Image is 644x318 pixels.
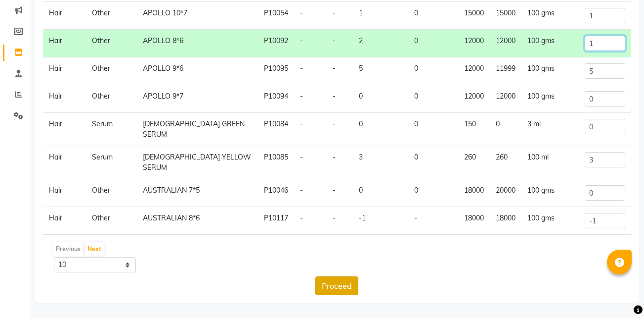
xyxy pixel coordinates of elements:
[43,57,86,85] td: Hair
[86,179,137,207] td: Other
[458,30,490,57] td: 12000
[327,30,353,57] td: -
[137,207,258,235] td: AUSTRALIAN 8*6
[327,146,353,179] td: -
[294,207,327,235] td: -
[43,146,86,179] td: Hair
[327,2,353,30] td: -
[408,85,458,113] td: 0
[43,30,86,57] td: Hair
[408,2,458,30] td: 0
[327,179,353,207] td: -
[521,30,579,57] td: 100 gms
[353,146,408,179] td: 3
[43,207,86,235] td: Hair
[490,85,521,113] td: 12000
[86,30,137,57] td: Other
[294,113,327,146] td: -
[490,179,521,207] td: 20000
[294,2,327,30] td: -
[521,113,579,146] td: 3 ml
[353,207,408,235] td: -1
[327,85,353,113] td: -
[353,85,408,113] td: 0
[490,113,521,146] td: 0
[327,113,353,146] td: -
[458,146,490,179] td: 260
[327,207,353,235] td: -
[408,207,458,235] td: -
[43,2,86,30] td: Hair
[490,57,521,85] td: 11999
[521,57,579,85] td: 100 gms
[490,30,521,57] td: 12000
[408,113,458,146] td: 0
[521,207,579,235] td: 100 gms
[353,179,408,207] td: 0
[353,113,408,146] td: 0
[258,2,294,30] td: P10054
[86,113,137,146] td: Serum
[137,146,258,179] td: [DEMOGRAPHIC_DATA] YELLOW SERUM
[353,57,408,85] td: 5
[521,179,579,207] td: 100 gms
[137,30,258,57] td: APOLLO 8*6
[458,57,490,85] td: 12000
[490,2,521,30] td: 15000
[258,146,294,179] td: P10085
[258,30,294,57] td: P10092
[458,85,490,113] td: 12000
[521,146,579,179] td: 100 ml
[490,207,521,235] td: 18000
[258,113,294,146] td: P10084
[408,179,458,207] td: 0
[137,113,258,146] td: [DEMOGRAPHIC_DATA] GREEN SERUM
[86,57,137,85] td: Other
[86,146,137,179] td: Serum
[86,85,137,113] td: Other
[458,113,490,146] td: 150
[353,30,408,57] td: 2
[408,57,458,85] td: 0
[85,242,104,256] button: Next
[294,179,327,207] td: -
[458,2,490,30] td: 15000
[86,207,137,235] td: Other
[43,113,86,146] td: Hair
[327,57,353,85] td: -
[521,85,579,113] td: 100 gms
[294,30,327,57] td: -
[458,179,490,207] td: 18000
[86,2,137,30] td: Other
[43,85,86,113] td: Hair
[353,2,408,30] td: 1
[258,85,294,113] td: P10094
[258,57,294,85] td: P10095
[258,179,294,207] td: P10046
[137,179,258,207] td: AUSTRALIAN 7*5
[258,207,294,235] td: P10117
[294,146,327,179] td: -
[137,57,258,85] td: APOLLO 9*6
[408,146,458,179] td: 0
[458,207,490,235] td: 18000
[294,85,327,113] td: -
[137,2,258,30] td: APOLLO 10*7
[294,57,327,85] td: -
[490,146,521,179] td: 260
[137,85,258,113] td: APOLLO 9*7
[315,276,358,295] button: Proceed
[43,179,86,207] td: Hair
[408,30,458,57] td: 0
[521,2,579,30] td: 100 gms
